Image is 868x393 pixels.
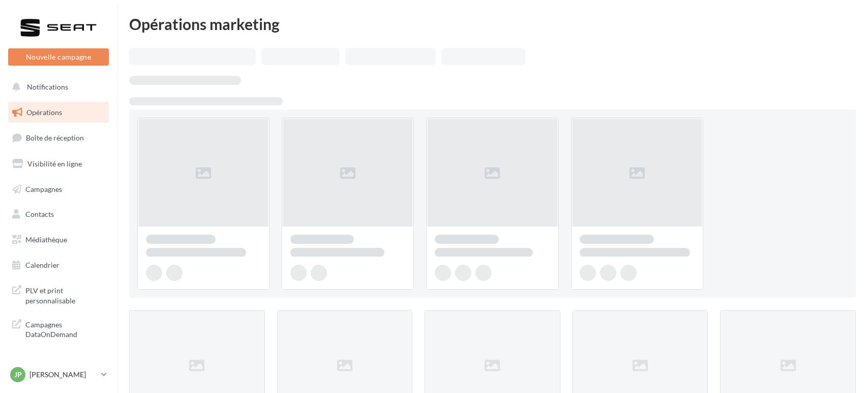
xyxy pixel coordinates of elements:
span: Boîte de réception [26,133,84,142]
span: Médiathèque [25,235,67,244]
button: Notifications [6,76,107,98]
a: PLV et print personnalisable [6,279,111,310]
span: Calendrier [25,261,59,269]
span: Opérations [26,108,62,117]
button: Nouvelle campagne [8,48,109,66]
a: Calendrier [6,255,111,276]
a: JP [PERSON_NAME] [8,365,109,384]
a: Médiathèque [6,229,111,250]
span: PLV et print personnalisable [25,284,105,305]
span: JP [14,370,22,380]
a: Opérations [6,102,111,123]
a: Contacts [6,204,111,225]
span: Visibilité en ligne [27,159,82,168]
div: Opérations marketing [129,16,856,32]
a: Campagnes DataOnDemand [6,314,111,344]
p: [PERSON_NAME] [29,370,97,380]
span: Notifications [27,82,68,91]
span: Contacts [25,210,54,218]
span: Campagnes DataOnDemand [25,318,105,340]
a: Campagnes [6,179,111,200]
a: Boîte de réception [6,127,111,149]
a: Visibilité en ligne [6,153,111,175]
span: Campagnes [25,184,62,193]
